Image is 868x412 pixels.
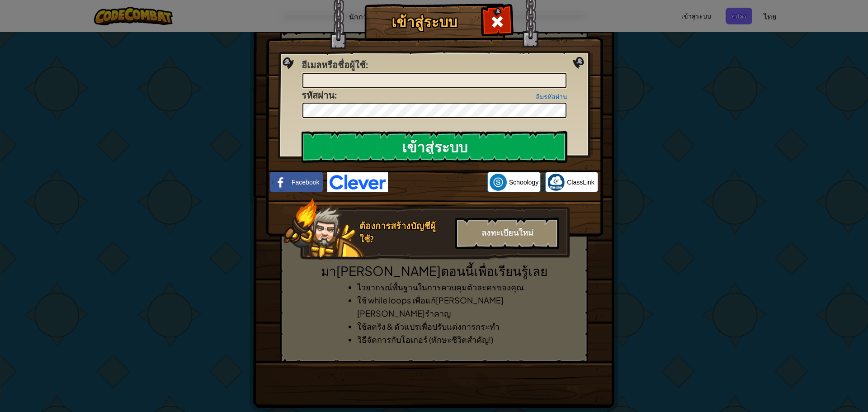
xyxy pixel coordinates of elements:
[388,172,487,192] iframe: Sign in with Google Button
[567,178,594,187] span: ClassLink
[509,178,538,187] span: Schoology
[302,59,366,71] span: อีเมลหรือชื่อผู้ใช้
[359,220,450,246] div: ต้องการสร้างบัญชีผู้ใช้?
[367,14,482,30] h1: เข้าสู่ระบบ
[455,218,559,249] div: ลงทะเบียนใหม่
[490,174,507,191] img: schoology.png
[302,89,337,102] label: :
[272,174,289,191] img: facebook_small.png
[292,178,319,187] span: Facebook
[327,172,388,192] img: clever-logo-blue.png
[302,89,335,101] span: รหัสผ่าน
[547,174,565,191] img: classlink-logo-small.png
[302,131,567,163] input: เข้าสู่ระบบ
[302,59,368,72] label: :
[536,93,567,100] a: ลืมรหัสผ่าน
